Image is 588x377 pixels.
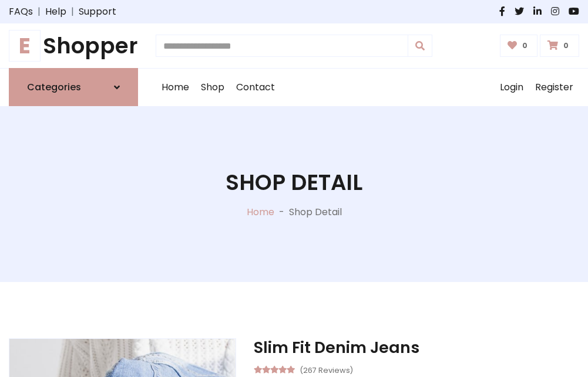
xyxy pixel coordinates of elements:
[195,69,230,106] a: Shop
[45,5,66,19] a: Help
[274,205,289,219] p: -
[300,362,353,376] small: (267 Reviews)
[66,5,79,19] span: |
[254,338,579,357] h3: Slim Fit Denim Jeans
[9,5,33,19] a: FAQs
[9,30,41,62] span: E
[494,69,529,106] a: Login
[156,69,195,106] a: Home
[79,5,116,19] a: Support
[529,69,579,106] a: Register
[9,33,138,59] h1: Shopper
[9,33,138,59] a: EShopper
[27,81,81,93] h6: Categories
[540,35,579,57] a: 0
[230,69,281,106] a: Contact
[247,205,274,219] a: Home
[560,40,572,51] span: 0
[289,205,342,219] p: Shop Detail
[9,68,138,106] a: Categories
[33,5,45,19] span: |
[226,169,362,195] h1: Shop Detail
[500,35,538,57] a: 0
[519,40,530,51] span: 0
